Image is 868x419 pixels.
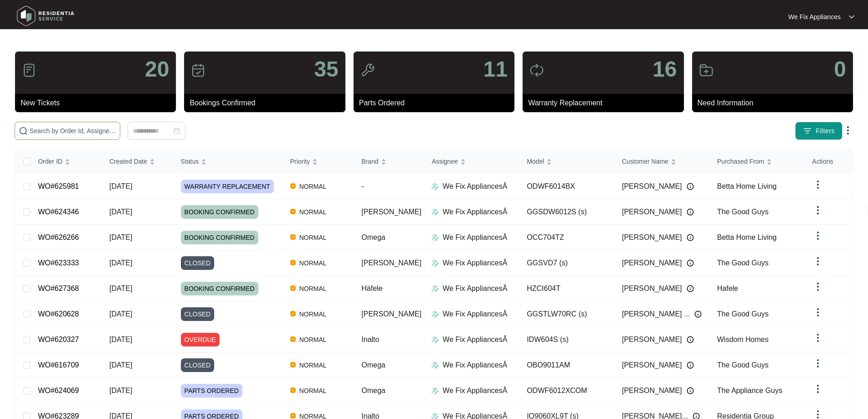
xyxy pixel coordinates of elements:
td: HZCI604T [519,276,615,301]
p: 20 [145,58,169,80]
span: CLOSED [181,307,215,321]
span: Priority [290,156,310,166]
span: CLOSED [181,256,215,270]
img: Vercel Logo [290,311,296,316]
img: Info icon [687,234,694,241]
th: Brand [354,150,424,174]
a: WO#625981 [38,182,79,190]
span: NORMAL [296,232,330,243]
p: Parts Ordered [359,98,514,109]
img: dropdown arrow [812,256,823,267]
td: GGSTLW70RC (s) [519,301,615,327]
p: New Tickets [21,98,176,109]
img: residentia service logo [14,2,77,30]
span: [PERSON_NAME] [622,232,682,243]
img: Assigner Icon [431,285,439,292]
span: [PERSON_NAME] [622,283,682,294]
img: Info icon [687,183,694,190]
span: WARRANTY REPLACEMENT [181,180,274,193]
img: icon [699,63,714,78]
p: Warranty Replacement [528,98,683,109]
img: icon [22,63,36,78]
a: WO#627368 [38,285,79,292]
span: [PERSON_NAME] [622,181,682,192]
a: WO#624346 [38,208,79,216]
span: OVERDUE [181,333,220,347]
p: We Fix AppliancesÂ [442,232,507,243]
img: Info icon [694,310,702,318]
img: Info icon [687,362,694,369]
p: 35 [314,58,338,80]
span: Order ID [38,156,62,166]
p: We Fix AppliancesÂ [442,181,507,192]
span: Brand [361,156,378,166]
span: The Good Guys [717,208,769,216]
span: [PERSON_NAME] [622,334,682,345]
img: Info icon [687,336,694,343]
span: BOOKING CONFIRMED [181,205,258,219]
span: The Good Guys [717,361,769,369]
img: Assigner Icon [431,336,439,343]
td: ODWF6014BX [519,174,615,199]
span: [DATE] [109,208,132,216]
td: OBO9011AM [519,352,615,378]
button: filter iconFilters [795,122,842,140]
span: CLOSED [181,358,215,372]
img: Info icon [687,285,694,292]
th: Model [519,150,615,174]
a: WO#624069 [38,387,79,394]
img: dropdown arrow [849,15,854,19]
td: GGSVD7 (s) [519,250,615,276]
img: Vercel Logo [290,388,296,393]
span: NORMAL [296,258,330,269]
th: Purchased From [710,150,805,174]
span: [PERSON_NAME] [622,385,682,396]
th: Assignee [424,150,519,174]
a: WO#623333 [38,259,79,267]
img: icon [191,63,205,78]
span: [PERSON_NAME] [361,208,421,216]
img: Assigner Icon [431,387,439,394]
span: Purchased From [717,156,764,166]
span: Hafele [717,285,738,292]
span: Customer Name [622,156,668,166]
img: Info icon [687,259,694,267]
td: OCC704TZ [519,225,615,250]
img: Vercel Logo [290,413,296,419]
img: dropdown arrow [812,179,823,190]
img: Vercel Logo [290,285,296,291]
p: We Fix AppliancesÂ [442,334,507,345]
td: GGSDW6012S (s) [519,199,615,225]
span: [DATE] [109,259,132,267]
span: [PERSON_NAME] [361,310,421,318]
span: The Good Guys [717,310,769,318]
a: WO#616709 [38,361,79,369]
span: [DATE] [109,310,132,318]
span: Omega [361,361,385,369]
img: dropdown arrow [812,307,823,318]
img: Vercel Logo [290,234,296,240]
span: Filters [816,126,835,136]
img: Assigner Icon [431,259,439,267]
span: Model [527,156,544,166]
img: search-icon [19,126,28,135]
p: 16 [652,58,677,80]
img: dropdown arrow [812,205,823,216]
span: Status [181,156,199,166]
span: Assignee [431,156,458,166]
p: We Fix AppliancesÂ [442,258,507,269]
span: BOOKING CONFIRMED [181,231,258,244]
img: Vercel Logo [290,336,296,342]
th: Created Date [102,150,174,174]
span: Inalto [361,336,379,343]
span: [PERSON_NAME] [622,207,682,217]
span: NORMAL [296,181,330,192]
span: [PERSON_NAME] [622,360,682,371]
span: Created Date [109,156,147,166]
img: dropdown arrow [812,358,823,369]
th: Priority [283,150,354,174]
p: We Fix AppliancesÂ [442,283,507,294]
span: Omega [361,387,385,394]
td: ODWF6012XCOM [519,378,615,403]
p: We Fix AppliancesÂ [442,207,507,217]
